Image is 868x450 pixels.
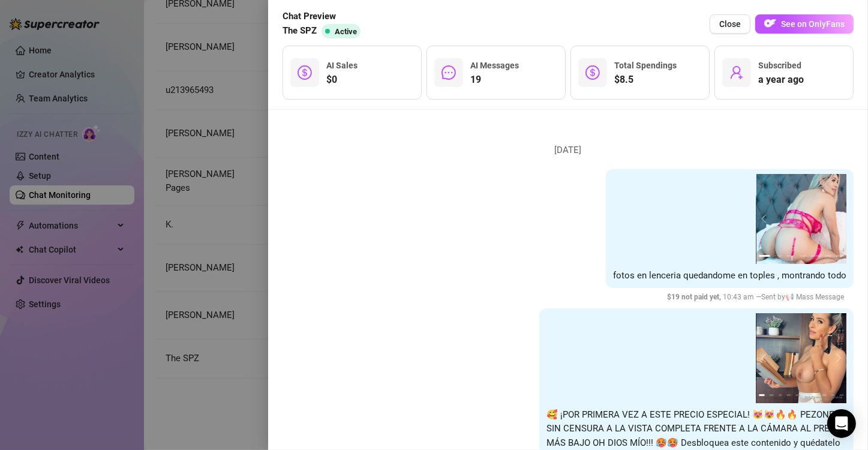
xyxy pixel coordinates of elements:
[335,27,357,36] span: Active
[546,143,591,158] span: [DATE]
[813,394,818,396] button: 7
[800,255,807,257] button: 4
[326,73,358,87] span: $0
[441,65,456,80] span: message
[298,65,312,80] span: dollar
[796,394,800,396] button: 5
[614,61,677,70] span: Total Spendings
[832,353,842,363] button: next
[758,73,804,87] span: a year ago
[831,394,836,396] button: 9
[756,174,846,264] img: media
[812,255,819,257] button: 5
[758,61,801,70] span: Subscribed
[836,255,844,257] button: 7
[822,394,827,396] button: 8
[824,255,832,257] button: 6
[779,394,783,396] button: 3
[470,73,519,87] span: 19
[283,10,365,24] span: Chat Preview
[770,394,774,396] button: 2
[840,394,844,396] button: 10
[719,19,741,29] span: Close
[614,73,677,87] span: $8.5
[667,293,848,301] span: 10:43 am —
[283,24,317,38] span: The SPZ
[613,270,846,281] span: fotos en lenceria quedandome en toples , montrando todo
[775,255,783,257] button: 2
[805,394,809,396] button: 6
[667,293,723,301] span: $ 19 not paid yet ,
[326,61,358,70] span: AI Sales
[710,14,750,34] button: Close
[755,14,854,34] button: OFSee on OnlyFans
[585,65,600,80] span: dollar
[756,313,846,403] img: media
[761,214,771,224] button: prev
[729,65,744,80] span: user-add
[755,14,854,34] a: OFSee on OnlyFans
[761,353,771,363] button: prev
[761,293,844,301] span: Sent by 📢 Mass Message
[781,19,845,29] span: See on OnlyFans
[787,255,795,257] button: 3
[470,61,519,70] span: AI Messages
[787,394,791,396] button: 4
[827,409,856,438] div: Open Intercom Messenger
[832,214,842,224] button: next
[764,17,776,29] img: OF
